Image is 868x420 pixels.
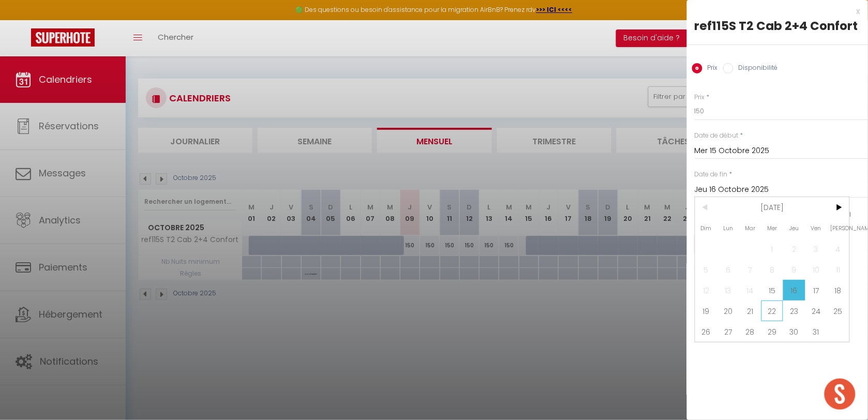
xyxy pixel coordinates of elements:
[783,280,805,301] span: 16
[761,321,784,342] span: 29
[805,280,828,301] span: 17
[717,197,828,218] span: [DATE]
[805,259,828,280] span: 10
[783,301,805,321] span: 23
[695,93,705,102] label: Prix
[761,301,784,321] span: 22
[805,321,828,342] span: 31
[761,259,784,280] span: 8
[717,218,740,238] span: Lun
[695,301,717,321] span: 19
[805,238,828,259] span: 3
[783,321,805,342] span: 30
[827,301,849,321] span: 25
[827,280,849,301] span: 18
[695,131,739,141] label: Date de début
[825,379,856,410] div: Ouvrir le chat
[761,218,784,238] span: Mer
[739,218,761,238] span: Mar
[695,18,860,34] div: ref115S T2 Cab 2+4 Confort
[805,218,828,238] span: Ven
[687,5,860,18] div: x
[717,259,740,280] span: 6
[827,197,849,218] span: >
[717,301,740,321] span: 20
[827,238,849,259] span: 4
[695,280,717,301] span: 12
[805,301,828,321] span: 24
[783,259,805,280] span: 9
[695,197,717,218] span: <
[695,259,717,280] span: 5
[717,280,740,301] span: 13
[827,218,849,238] span: [PERSON_NAME]
[702,63,718,74] label: Prix
[783,218,805,238] span: Jeu
[695,218,717,238] span: Dim
[695,170,728,179] label: Date de fin
[761,238,784,259] span: 1
[717,321,740,342] span: 27
[783,238,805,259] span: 2
[739,301,761,321] span: 21
[695,321,717,342] span: 26
[739,259,761,280] span: 7
[761,280,784,301] span: 15
[739,321,761,342] span: 28
[734,63,778,74] label: Disponibilité
[827,259,849,280] span: 11
[739,280,761,301] span: 14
